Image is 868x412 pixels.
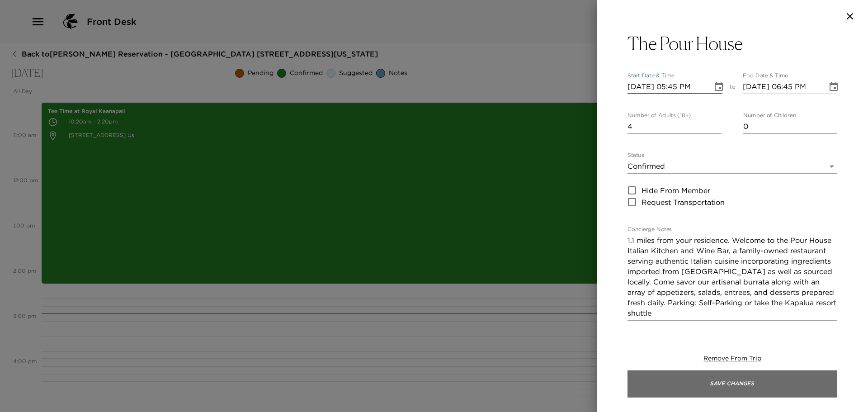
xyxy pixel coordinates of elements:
label: Start Date & Time [627,72,675,80]
button: Remove From Trip [703,354,761,363]
label: Concierge Notes [627,226,672,233]
button: Save Changes [627,370,837,398]
button: Choose date, selected date is Oct 2, 2025 [825,78,843,96]
button: The Pour House [627,33,837,54]
input: MM/DD/YYYY hh:mm aa [743,80,821,94]
label: Number of Children [743,112,796,119]
div: Confirmed [627,159,837,174]
span: Remove From Trip [703,354,761,362]
input: MM/DD/YYYY hh:mm aa [627,80,706,94]
span: Hide From Member [642,185,710,196]
span: Request Transportation [642,197,725,208]
textarea: 1.1 miles from your residence. Welcome to the Pour House Italian Kitchen and Wine Bar, a family-o... [627,235,837,318]
label: Number of Adults (18+) [627,112,691,119]
h3: The Pour House [627,33,743,54]
label: End Date & Time [743,72,788,80]
label: Status [627,152,644,159]
span: to [730,83,736,94]
button: Choose date, selected date is Oct 2, 2025 [710,78,728,96]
